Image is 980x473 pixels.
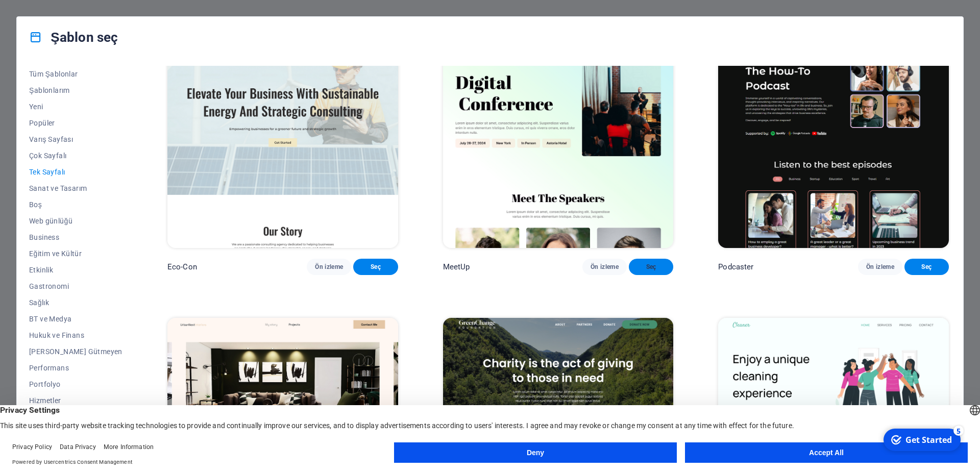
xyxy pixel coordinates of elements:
button: Web günlüğü [29,213,122,229]
span: Boş [29,201,122,209]
button: Şablonlarım [29,82,122,98]
p: MeetUp [443,262,470,272]
button: [PERSON_NAME] Gütmeyen [29,343,122,360]
img: Podcaster [718,35,949,247]
span: [PERSON_NAME] Gütmeyen [29,347,122,356]
button: Çok Sayfalı [29,147,122,164]
button: Seç [904,259,949,275]
button: Boş [29,196,122,213]
button: Tek Sayfalı [29,164,122,180]
button: Sanat ve Tasarım [29,180,122,196]
button: Hukuk ve Finans [29,327,122,343]
span: BT ve Medya [29,315,122,323]
span: Eğitim ve Kültür [29,250,122,258]
button: Gastronomi [29,278,122,294]
button: Ön izleme [307,259,351,275]
span: Seç [637,263,665,271]
span: Seç [361,263,389,271]
div: Get Started 5 items remaining, 0% complete [6,4,83,27]
span: Ön izleme [591,263,619,271]
button: Business [29,229,122,245]
img: Eco-Con [167,35,398,247]
span: Sanat ve Tasarım [29,184,122,192]
img: MeetUp [443,35,674,247]
span: Hizmetler [29,396,122,405]
span: Seç [913,263,941,271]
button: BT ve Medya [29,311,122,327]
button: Performans [29,360,122,376]
button: Yeni [29,98,122,115]
p: Podcaster [718,262,753,272]
span: Sağlık [29,298,122,307]
button: Ön izleme [858,259,902,275]
span: Tüm Şablonlar [29,70,122,78]
span: Çok Sayfalı [29,152,122,160]
span: Şablonlarım [29,86,122,94]
span: Tek Sayfalı [29,168,122,176]
button: Seç [353,259,398,275]
button: Popüler [29,115,122,131]
button: Eğitim ve Kültür [29,245,122,262]
span: Ön izleme [866,263,894,271]
button: Tüm Şablonlar [29,66,122,82]
span: Yeni [29,103,122,111]
span: Popüler [29,119,122,127]
button: Portfolyo [29,376,122,392]
span: Business [29,233,122,241]
span: Etkinlik [29,266,122,274]
button: Sağlık [29,294,122,311]
div: Get Started [28,10,74,21]
span: Gastronomi [29,282,122,290]
button: Seç [629,259,673,275]
span: Ön izleme [315,263,343,271]
button: Varış Sayfası [29,131,122,147]
button: Etkinlik [29,262,122,278]
span: Web günlüğü [29,217,122,225]
div: 5 [76,1,86,11]
span: Performans [29,364,122,372]
span: Portfolyo [29,380,122,388]
h4: Şablon seç [29,29,118,45]
button: Hizmetler [29,392,122,409]
span: Varış Sayfası [29,135,122,143]
span: Hukuk ve Finans [29,331,122,339]
p: Eco-Con [167,262,197,272]
button: Ön izleme [582,259,627,275]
